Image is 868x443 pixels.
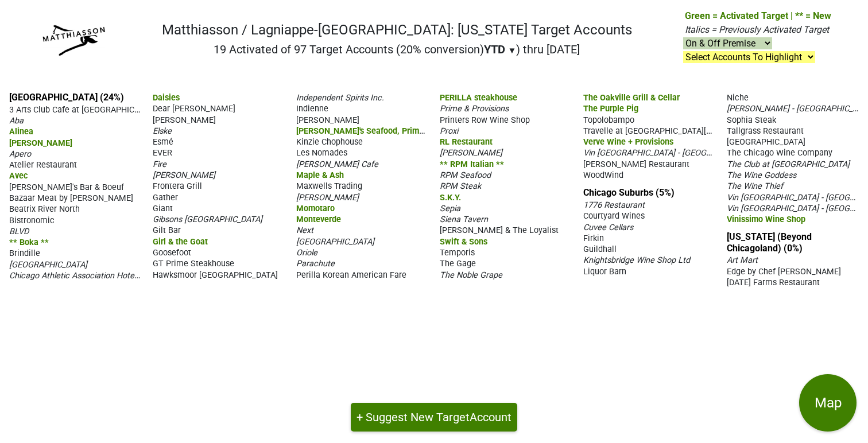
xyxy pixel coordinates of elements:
span: [PERSON_NAME] & The Loyalist [440,226,559,235]
h2: 19 Activated of 97 Target Accounts (20% conversion) ) thru [DATE] [162,42,632,56]
a: [GEOGRAPHIC_DATA] (24%) [9,92,124,103]
span: Sophia Steak [727,115,776,125]
span: The Chicago Wine Company [727,148,832,158]
span: Cuvee Cellars [583,223,633,232]
span: Brindille [9,248,40,258]
span: ▼ [508,45,517,56]
span: WoodWind [583,170,623,180]
span: Aba [9,116,24,126]
span: [PERSON_NAME]'s Seafood, Prime Steak & Stone Crab [296,125,499,136]
span: [GEOGRAPHIC_DATA] [727,137,805,147]
span: Momotaro [296,204,335,213]
span: Parachute [296,259,335,269]
span: Tallgrass Restaurant [727,126,804,136]
span: [DATE] Farms Restaurant [727,278,820,287]
span: Giant [153,204,173,213]
span: Maxwells Trading [296,181,362,191]
span: Art Mart [727,255,758,265]
span: Sepia [440,204,460,213]
span: [GEOGRAPHIC_DATA] [296,237,374,247]
span: Perilla Korean American Fare [296,270,406,280]
span: Independent Spirits Inc. [296,93,384,103]
span: Green = Activated Target | ** = New [685,10,831,21]
button: Map [799,374,857,432]
a: [US_STATE] (Beyond Chicagoland) (0%) [727,231,812,253]
span: Siena Tavern [440,215,488,224]
span: BLVD [9,227,29,236]
span: Next [296,226,313,235]
span: Courtyard Wines [583,211,645,221]
span: Account [470,410,511,424]
span: [PERSON_NAME] [9,138,72,148]
span: Swift & Sons [440,237,487,247]
span: Bazaar Meat by [PERSON_NAME] [9,193,133,203]
span: [GEOGRAPHIC_DATA] [9,260,87,270]
span: Daisies [153,93,180,103]
span: Vinissimo Wine Shop [727,215,805,224]
span: YTD [484,42,505,56]
span: Firkin [583,234,604,243]
span: Liquor Barn [583,267,626,277]
span: Goosefoot [153,248,191,258]
span: Dear [PERSON_NAME] [153,104,235,114]
span: Maple & Ash [296,170,344,180]
span: Chicago Athletic Association Hotel - [GEOGRAPHIC_DATA] [9,270,221,281]
span: Niche [727,93,749,103]
span: The Wine Goddess [727,170,796,180]
span: Alinea [9,127,33,137]
span: Italics = Previously Activated Target [685,24,829,35]
span: PERILLA steakhouse [440,93,517,103]
span: [PERSON_NAME] [153,170,215,180]
span: Frontera Grill [153,181,202,191]
span: The Purple Pig [583,104,638,114]
span: Esmé [153,137,173,147]
span: Apero [9,149,31,159]
span: Verve Wine + Provisions [583,137,673,147]
span: The Club at [GEOGRAPHIC_DATA] [727,160,850,169]
span: Temporis [440,248,475,258]
h1: Matthiasson / Lagniappe-[GEOGRAPHIC_DATA]: [US_STATE] Target Accounts [162,22,632,38]
span: Beatrix River North [9,204,80,214]
span: Vin [GEOGRAPHIC_DATA] - [GEOGRAPHIC_DATA] [583,147,760,158]
span: Atelier Restaurant [9,160,77,170]
span: [PERSON_NAME]'s Bar & Boeuf [9,182,124,192]
span: Prime & Provisions [440,104,509,114]
span: Elske [153,126,172,136]
span: [PERSON_NAME] [296,115,359,125]
span: Avec [9,171,28,181]
span: RPM Steak [440,181,481,191]
span: Gather [153,193,178,203]
span: S.K.Y. [440,193,461,203]
span: Knightsbridge Wine Shop Ltd [583,255,690,265]
span: Gilt Bar [153,226,181,235]
span: Kinzie Chophouse [296,137,363,147]
button: + Suggest New TargetAccount [351,403,517,432]
span: Girl & the Goat [153,237,208,247]
span: Les Nomades [296,148,347,158]
span: RPM Seafood [440,170,491,180]
span: [PERSON_NAME] [296,193,359,203]
img: Matthiasson [37,23,108,60]
span: [PERSON_NAME] [153,115,216,125]
span: Printers Row Wine Shop [440,115,530,125]
span: Guildhall [583,244,617,254]
span: [PERSON_NAME] [440,148,502,158]
span: Proxi [440,126,458,136]
span: 1776 Restaurant [583,200,645,210]
span: The Wine Thief [727,181,783,191]
span: Bistronomic [9,216,55,226]
span: Oriole [296,248,317,258]
span: Hawksmoor [GEOGRAPHIC_DATA] [153,270,278,280]
span: RL Restaurant [440,137,493,147]
span: The Oakville Grill & Cellar [583,93,680,103]
span: The Gage [440,259,476,269]
span: Fire [153,160,166,169]
span: The Noble Grape [440,270,502,280]
span: 3 Arts Club Cafe at [GEOGRAPHIC_DATA] [9,104,160,115]
span: Gibsons [GEOGRAPHIC_DATA] [153,215,262,224]
span: Edge by Chef [PERSON_NAME] [727,267,841,277]
span: [PERSON_NAME] Cafe [296,160,378,169]
a: Chicago Suburbs (5%) [583,187,675,198]
span: GT Prime Steakhouse [153,259,234,269]
span: Monteverde [296,215,341,224]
